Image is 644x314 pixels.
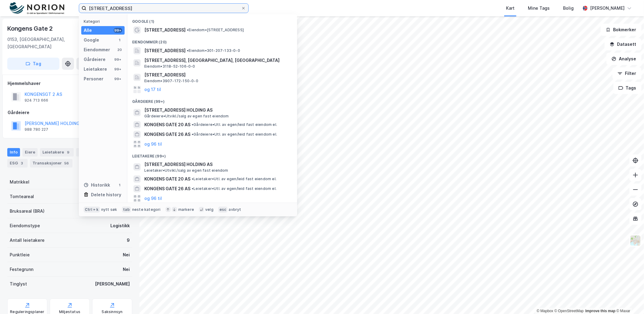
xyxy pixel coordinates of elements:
div: 924 713 666 [25,98,48,103]
button: og 17 til [144,86,161,93]
div: 988 780 227 [25,127,48,132]
span: KONGENS GATE 26 AS [144,131,190,138]
button: og 96 til [144,140,162,148]
button: Bokmerker [601,24,642,36]
span: [STREET_ADDRESS] [144,47,186,54]
div: Google [84,36,99,44]
div: Kontrollprogram for chat [614,285,644,314]
div: 3 [19,160,25,166]
div: tab [122,207,131,213]
div: Festegrunn [10,266,33,273]
span: Eiendom • [STREET_ADDRESS] [187,28,244,32]
div: 56 [63,160,70,166]
button: Tags [613,82,642,94]
span: Gårdeiere • Utl. av egen/leid fast eiendom el. [192,122,277,127]
div: Transaksjoner [30,159,72,167]
div: Datasett [76,148,106,157]
div: Eiendommer [84,46,110,53]
button: Datasett [605,38,642,50]
span: KONGENS GATE 20 AS [144,121,190,128]
div: Nei [123,266,130,273]
div: nytt søk [101,207,117,212]
input: Søk på adresse, matrikkel, gårdeiere, leietakere eller personer [86,4,241,13]
div: velg [205,207,213,212]
div: 9 [127,237,130,244]
div: Delete history [91,191,121,198]
span: Leietaker • Utl. av egen/leid fast eiendom el. [192,177,277,181]
span: [STREET_ADDRESS] [144,71,290,79]
div: Punktleie [10,251,30,258]
span: Leietaker • Utl. av egen/leid fast eiendom el. [192,186,277,191]
a: Mapbox [537,309,553,313]
div: 1 [117,183,122,187]
div: Bruksareal (BRA) [10,208,45,215]
a: Improve this map [585,309,615,313]
div: 99+ [114,67,122,72]
div: Mine Tags [528,5,550,12]
button: Filter [612,67,642,79]
div: 0153, [GEOGRAPHIC_DATA], [GEOGRAPHIC_DATA] [7,36,84,50]
span: • [192,177,193,181]
img: norion-logo.80e7a08dc31c2e691866.png [10,2,64,15]
div: Google (1) [127,14,297,25]
div: Nei [123,251,130,258]
div: 99+ [114,76,122,81]
div: Bolig [563,5,574,12]
span: [STREET_ADDRESS] HOLDING AS [144,161,290,168]
button: Analyse [606,53,642,65]
div: 99+ [114,57,122,62]
span: • [187,48,189,53]
iframe: Chat Widget [614,285,644,314]
div: Tinglyst [10,280,27,288]
span: Leietaker • Utvikl./salg av egen fast eiendom [144,168,228,173]
span: • [192,186,193,191]
div: neste kategori [132,207,161,212]
div: ESG [7,159,28,167]
div: Leietakere (99+) [127,149,297,160]
div: markere [178,207,194,212]
span: [STREET_ADDRESS] HOLDING AS [144,106,290,114]
span: • [192,132,193,137]
div: [PERSON_NAME] [95,280,130,288]
div: Eiendommer (20) [127,35,297,46]
div: Gårdeiere [8,109,132,116]
div: Ctrl + k [84,207,100,213]
img: Z [630,235,641,246]
div: Leietakere [40,148,74,157]
div: 1 [117,38,122,42]
div: avbryt [229,207,241,212]
div: [PERSON_NAME] [590,5,625,12]
div: Alle [84,27,92,34]
button: og 96 til [144,195,162,202]
span: • [187,28,189,32]
div: Matrikkel [10,178,29,186]
div: Gårdeiere [84,56,106,63]
span: Gårdeiere • Utvikl./salg av egen fast eiendom [144,114,229,119]
div: Eiendomstype [10,222,40,229]
div: Historikk [84,181,110,189]
div: Logistikk [110,222,130,229]
span: [STREET_ADDRESS], [GEOGRAPHIC_DATA], [GEOGRAPHIC_DATA] [144,57,290,64]
div: Personer [84,75,103,83]
div: esc [218,207,228,213]
span: [STREET_ADDRESS] [144,26,186,34]
span: KONGENS GATE 20 AS [144,175,190,183]
span: Eiendom • 3907-172-150-0-0 [144,79,198,83]
div: Gårdeiere (99+) [127,94,297,105]
a: OpenStreetMap [555,309,584,313]
div: Antall leietakere [10,237,45,244]
div: Kart [506,5,515,12]
div: Hjemmelshaver [8,80,132,87]
div: Leietakere [84,66,107,73]
div: 99+ [114,28,122,33]
span: Eiendom • 301-207-133-0-0 [187,48,240,53]
span: Gårdeiere • Utl. av egen/leid fast eiendom el. [192,132,277,137]
div: 9 [65,149,71,155]
div: Info [7,148,20,157]
div: Kongens Gate 2 [7,24,54,33]
span: KONGENS GATE 26 AS [144,185,190,192]
div: Tomteareal [10,193,34,200]
button: Tag [7,58,59,70]
div: Eiere [22,148,38,157]
div: Kategori [84,19,125,24]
